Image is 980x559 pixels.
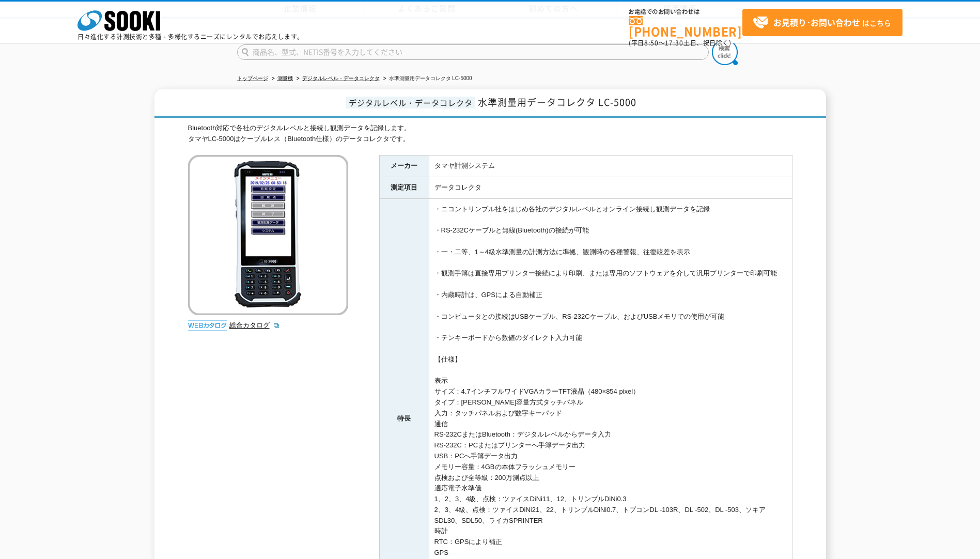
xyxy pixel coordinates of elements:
p: 日々進化する計測技術と多種・多様化するニーズにレンタルでお応えします。 [77,34,304,40]
img: webカタログ [188,320,227,331]
img: 水準測量用データコレクタ LC-5000 [188,155,348,315]
td: タマヤ計測システム [429,155,792,177]
span: はこちら [753,15,891,30]
span: 8:50 [644,38,659,48]
a: [PHONE_NUMBER] [629,16,742,37]
span: (平日 ～ 土日、祝日除く) [629,38,731,48]
a: 測量機 [277,75,293,81]
span: お電話でのお問い合わせは [629,9,742,15]
input: 商品名、型式、NETIS番号を入力してください [237,44,709,60]
img: btn_search.png [712,39,738,65]
a: トップページ [237,75,268,81]
span: 水準測量用データコレクタ LC-5000 [478,95,636,109]
li: 水準測量用データコレクタ LC-5000 [381,73,472,84]
a: お見積り･お問い合わせはこちら [742,9,903,36]
div: Bluetooth対応で各社のデジタルレベルと接続し観測データを記録します。 タマヤLC-5000はケーブルレス（Bluetooth仕様）のデータコレクタです。 [188,123,792,145]
span: デジタルレベル・データコレクタ [346,97,475,108]
td: データコレクタ [429,177,792,198]
strong: お見積り･お問い合わせ [773,16,860,28]
span: 17:30 [665,38,683,48]
a: 総合カタログ [229,321,280,329]
th: 測定項目 [379,177,429,198]
th: メーカー [379,155,429,177]
a: デジタルレベル・データコレクタ [302,75,380,81]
